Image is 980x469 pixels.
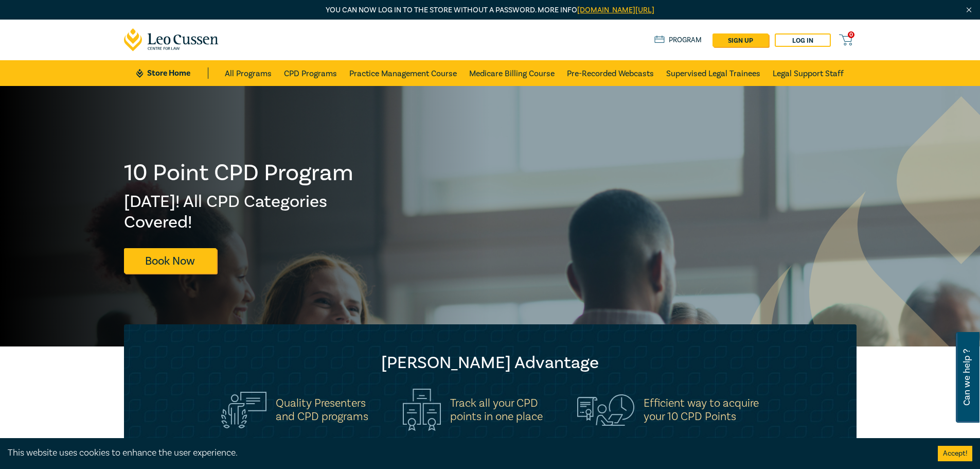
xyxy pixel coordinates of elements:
span: Can we help ? [962,338,972,416]
h5: Quality Presenters and CPD programs [276,396,368,423]
button: Accept cookies [938,446,972,461]
h5: Efficient way to acquire your 10 CPD Points [644,396,759,423]
a: Supervised Legal Trainees [666,60,760,86]
a: Book Now [124,248,217,273]
a: Legal Support Staff [773,60,844,86]
img: Close [965,6,973,14]
h1: 10 Point CPD Program [124,160,354,186]
a: Practice Management Course [349,60,457,86]
p: You can now log in to the store without a password. More info [124,5,857,16]
img: Quality Presenters<br>and CPD programs [221,392,266,428]
h5: Track all your CPD points in one place [450,396,543,423]
a: Pre-Recorded Webcasts [567,60,654,86]
div: This website uses cookies to enhance the user experience. [8,446,922,460]
a: Log in [775,33,831,47]
img: Track all your CPD<br>points in one place [403,389,441,431]
a: CPD Programs [284,60,337,86]
a: sign up [712,33,769,47]
img: Efficient way to acquire<br>your 10 CPD Points [577,394,634,425]
h2: [DATE]! All CPD Categories Covered! [124,192,354,233]
a: Medicare Billing Course [469,60,555,86]
a: Program [654,34,702,46]
span: 0 [848,31,854,38]
a: Store Home [136,67,208,79]
a: All Programs [225,60,272,86]
h2: [PERSON_NAME] Advantage [145,353,836,373]
a: [DOMAIN_NAME][URL] [577,5,654,15]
